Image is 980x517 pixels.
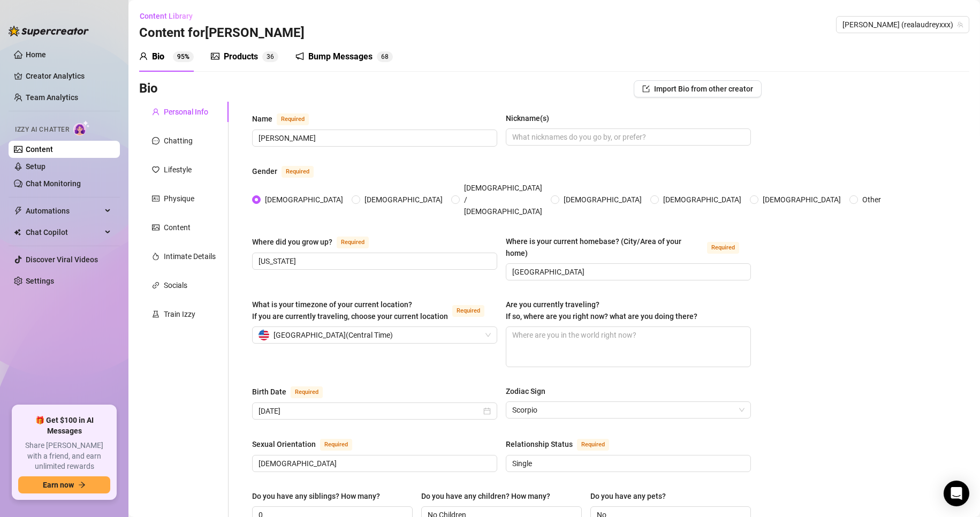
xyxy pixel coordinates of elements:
div: Do you have any children? How many? [421,490,550,502]
img: logo-BBDzfeDw.svg [9,26,89,36]
a: Discover Viral Videos [26,255,98,264]
span: [DEMOGRAPHIC_DATA] [360,194,447,206]
span: Content Library [140,12,193,20]
div: Birth Date [252,386,286,398]
label: Where is your current homebase? (City/Area of your home) [506,235,751,259]
span: picture [152,224,159,231]
span: user [152,108,159,116]
span: heart [152,166,159,173]
input: Relationship Status [512,458,742,469]
span: [DEMOGRAPHIC_DATA] / [DEMOGRAPHIC_DATA] [460,182,546,217]
div: Relationship Status [506,438,573,450]
div: Products [224,50,258,63]
label: Name [252,112,321,125]
span: Earn now [43,481,74,489]
div: Train Izzy [164,308,195,320]
label: Gender [252,165,325,178]
div: Where is your current homebase? (City/Area of your home) [506,235,703,259]
span: thunderbolt [14,207,22,215]
label: Relationship Status [506,438,621,451]
span: Scorpio [512,402,745,418]
div: Bump Messages [308,50,373,63]
input: Name [259,132,489,144]
div: Do you have any pets? [590,490,666,502]
div: Name [252,113,272,125]
label: Sexual Orientation [252,438,364,451]
span: [DEMOGRAPHIC_DATA] [659,194,746,206]
span: Import Bio from other creator [654,85,753,93]
span: [DEMOGRAPHIC_DATA] [261,194,347,206]
span: Izzy AI Chatter [15,125,69,135]
div: Zodiac Sign [506,385,545,397]
span: Other [858,194,885,206]
label: Do you have any siblings? How many? [252,490,388,502]
div: Lifestyle [164,164,192,176]
span: Required [452,305,484,317]
span: Required [277,113,309,125]
div: Gender [252,165,277,177]
span: 🎁 Get $100 in AI Messages [18,415,110,436]
img: Chat Copilot [14,229,21,236]
h3: Content for [PERSON_NAME] [139,25,305,42]
span: Automations [26,202,102,219]
div: Bio [152,50,164,63]
span: idcard [152,195,159,202]
div: Content [164,222,191,233]
button: Earn nowarrow-right [18,476,110,493]
a: Content [26,145,53,154]
span: Required [577,439,609,451]
label: Birth Date [252,385,335,398]
span: fire [152,253,159,260]
sup: 36 [262,51,278,62]
div: Where did you grow up? [252,236,332,248]
input: Nickname(s) [512,131,742,143]
div: Do you have any siblings? How many? [252,490,380,502]
div: Nickname(s) [506,112,549,124]
span: import [642,85,650,93]
sup: 68 [377,51,393,62]
span: Share [PERSON_NAME] with a friend, and earn unlimited rewards [18,440,110,472]
span: experiment [152,310,159,318]
span: 8 [385,53,389,60]
span: user [139,52,148,60]
div: Physique [164,193,194,204]
span: 6 [381,53,385,60]
div: Intimate Details [164,250,216,262]
input: Where did you grow up? [259,255,489,267]
h3: Bio [139,80,158,97]
span: Required [707,242,739,254]
img: us [259,330,269,340]
div: Personal Info [164,106,208,118]
span: team [957,21,963,28]
span: [GEOGRAPHIC_DATA] ( Central Time ) [274,327,393,343]
span: [DEMOGRAPHIC_DATA] [758,194,845,206]
a: Creator Analytics [26,67,111,85]
label: Nickname(s) [506,112,557,124]
input: Birth Date [259,405,481,417]
span: [DEMOGRAPHIC_DATA] [559,194,646,206]
span: 3 [267,53,270,60]
a: Setup [26,162,45,171]
label: Zodiac Sign [506,385,553,397]
a: Settings [26,277,54,285]
input: Where is your current homebase? (City/Area of your home) [512,266,742,278]
span: arrow-right [78,481,86,489]
span: Required [337,237,369,248]
span: 6 [270,53,274,60]
img: AI Chatter [73,120,90,136]
a: Chat Monitoring [26,179,81,188]
a: Home [26,50,46,59]
div: Socials [164,279,187,291]
span: picture [211,52,219,60]
label: Where did you grow up? [252,235,381,248]
span: Required [320,439,352,451]
label: Do you have any children? How many? [421,490,558,502]
span: Audrey (realaudreyxxx) [842,17,963,33]
sup: 95% [173,51,194,62]
span: notification [295,52,304,60]
span: Required [291,386,323,398]
span: What is your timezone of your current location? If you are currently traveling, choose your curre... [252,300,448,321]
div: Open Intercom Messenger [944,481,969,506]
div: Chatting [164,135,193,147]
span: Are you currently traveling? If so, where are you right now? what are you doing there? [506,300,697,321]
